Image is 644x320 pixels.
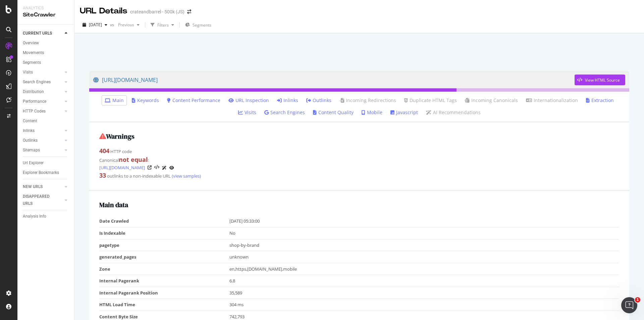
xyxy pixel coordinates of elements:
[119,155,148,164] strong: not equal
[339,97,396,104] a: Incoming Redirections
[99,155,619,171] div: Canonical :
[115,22,134,28] span: Previous
[23,127,63,134] a: Inlinks
[229,263,620,275] td: en,https,[DOMAIN_NAME],mobile
[99,275,229,287] td: Internal Pagerank
[99,239,229,251] td: pagetype
[621,297,637,313] iframe: Intercom live chat
[313,109,354,116] a: Content Quality
[635,297,640,303] span: 1
[585,77,620,83] div: View HTML Source
[229,275,620,287] td: 6.8
[171,173,201,179] a: (view samples)
[23,213,46,220] div: Analysis Info
[110,22,115,28] span: vs
[115,19,142,30] button: Previous
[23,49,44,56] div: Movements
[23,169,59,176] div: Explorer Bookmarks
[182,19,214,30] button: Segments
[23,49,69,56] a: Movements
[23,159,44,167] div: Url Explorer
[23,108,46,115] div: HTTP Codes
[99,164,145,171] a: [URL][DOMAIN_NAME]
[99,171,106,179] strong: 33
[99,147,109,155] strong: 404
[93,72,575,88] a: [URL][DOMAIN_NAME]
[23,88,63,95] a: Distribution
[390,109,418,116] a: Javascript
[229,251,620,263] td: unknown
[80,5,127,17] div: URL Details
[99,201,619,209] h2: Main data
[23,79,51,86] div: Search Engines
[23,193,57,207] div: DISAPPEARED URLS
[99,215,229,227] td: Date Crawled
[187,9,191,14] div: arrow-right-arrow-left
[526,97,578,104] a: Internationalization
[23,159,69,167] a: Url Explorer
[23,118,37,125] div: Content
[23,98,63,105] a: Performance
[229,227,620,239] td: No
[89,22,102,28] span: 2025 Aug. 21st
[23,59,41,66] div: Segments
[23,147,63,154] a: Sitemaps
[229,287,620,299] td: 35,589
[23,11,69,19] div: SiteCrawler
[229,215,620,227] td: [DATE] 05:33:00
[148,19,177,30] button: Filters
[99,133,619,140] h2: Warnings
[277,97,298,104] a: Inlinks
[23,30,52,37] div: CURRENT URLS
[23,40,69,47] a: Overview
[575,75,625,85] button: View HTML Source
[23,59,69,66] a: Segments
[23,69,63,76] a: Visits
[99,287,229,299] td: Internal Pagerank Position
[23,213,69,220] a: Analysis Info
[169,164,174,171] a: URL Inspection
[23,88,44,95] div: Distribution
[23,30,63,37] a: CURRENT URLS
[23,69,33,76] div: Visits
[229,299,620,311] td: 304 ms
[99,147,619,155] div: HTTP code
[23,79,63,86] a: Search Engines
[238,109,256,116] a: Visits
[23,183,43,190] div: NEW URLS
[148,166,152,170] a: Visit Online Page
[23,137,38,144] div: Outlinks
[228,97,269,104] a: URL Inspection
[23,98,46,105] div: Performance
[162,164,167,171] a: AI Url Details
[23,147,40,154] div: Sitemaps
[465,97,518,104] a: Incoming Canonicals
[99,263,229,275] td: Zone
[362,109,382,116] a: Mobile
[99,227,229,239] td: Is Indexable
[306,97,331,104] a: Outlinks
[23,5,69,11] div: Analytics
[23,108,63,115] a: HTTP Codes
[23,118,69,125] a: Content
[586,97,614,104] a: Extraction
[99,251,229,263] td: generated_pages
[80,19,110,30] button: [DATE]
[23,127,35,134] div: Inlinks
[23,193,63,207] a: DISAPPEARED URLS
[105,97,124,104] a: Main
[426,109,481,116] a: AI Recommendations
[132,97,159,104] a: Keywords
[23,40,39,47] div: Overview
[23,137,63,144] a: Outlinks
[23,183,63,190] a: NEW URLS
[264,109,305,116] a: Search Engines
[130,8,184,15] div: crateandbarrel - 500k (JS)
[99,171,619,180] div: outlinks to a non-indexable URL
[157,22,169,28] div: Filters
[193,22,211,28] span: Segments
[229,239,620,251] td: shop-by-brand
[167,97,220,104] a: Content Performance
[99,299,229,311] td: HTML Load Time
[154,165,159,170] button: View HTML Source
